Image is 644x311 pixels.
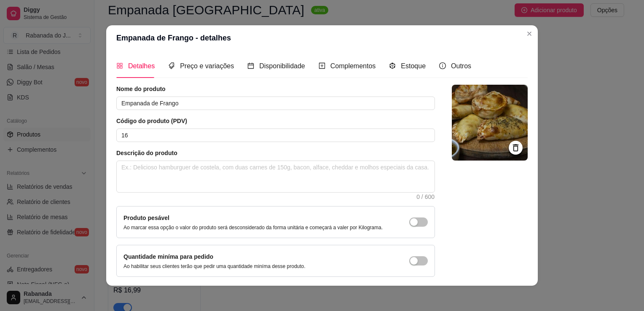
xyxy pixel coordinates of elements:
span: Disponibilidade [259,62,305,70]
p: Ao habilitar seus clientes terão que pedir uma quantidade miníma desse produto. [123,263,306,270]
img: logo da loja [452,85,528,161]
span: Estoque [401,62,426,70]
article: Código do produto (PDV) [116,117,435,125]
label: Quantidade miníma para pedido [123,253,213,260]
span: code-sandbox [389,62,396,69]
span: appstore [116,62,123,69]
span: Complementos [330,62,376,70]
label: Produto pesável [123,214,169,221]
article: Descrição do produto [116,149,435,157]
span: Preço e variações [180,62,234,70]
button: Close [523,27,536,40]
header: Empanada de Frango - detalhes [106,25,538,51]
span: Outros [451,62,471,70]
input: Ex.: 123 [116,129,435,142]
p: Ao marcar essa opção o valor do produto será desconsiderado da forma unitária e começará a valer ... [123,224,383,231]
span: calendar [247,62,254,69]
span: Detalhes [128,62,155,70]
span: plus-square [319,62,325,69]
span: tags [168,62,175,69]
span: info-circle [439,62,446,69]
article: Nome do produto [116,85,435,93]
input: Ex.: Hamburguer de costela [116,97,435,110]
